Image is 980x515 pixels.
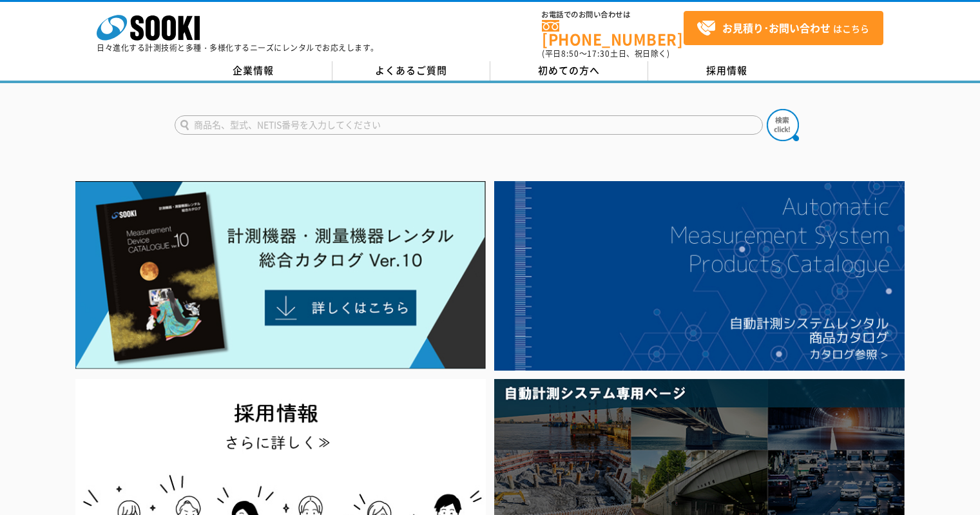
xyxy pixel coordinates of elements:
span: はこちら [697,19,869,38]
input: 商品名、型式、NETIS番号を入力してください [175,115,763,135]
span: お電話でのお問い合わせは [542,11,684,19]
img: Catalog Ver10 [75,181,486,369]
span: 初めての方へ [538,63,600,77]
a: 企業情報 [175,61,332,81]
a: 初めての方へ [490,61,648,81]
p: 日々進化する計測技術と多種・多様化するニーズにレンタルでお応えします。 [97,44,379,52]
a: [PHONE_NUMBER] [542,20,684,46]
a: よくあるご質問 [332,61,490,81]
img: 自動計測システムカタログ [494,181,905,371]
a: お見積り･お問い合わせはこちら [684,11,883,45]
img: btn_search.png [767,109,799,141]
span: 17:30 [587,48,610,59]
span: 8:50 [561,48,579,59]
strong: お見積り･お問い合わせ [722,20,831,35]
a: 採用情報 [648,61,806,81]
span: (平日 ～ 土日、祝日除く) [542,48,669,59]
